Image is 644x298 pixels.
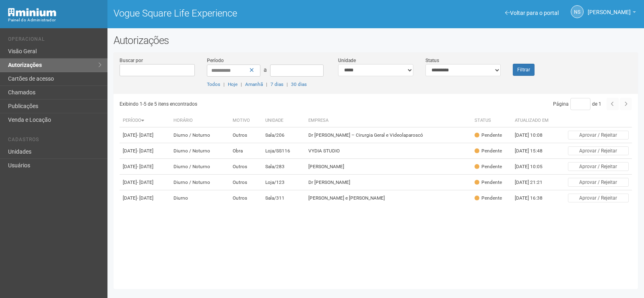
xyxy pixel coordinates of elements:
[305,127,471,143] td: Dr [PERSON_NAME] – Cirurgia Geral e Videolaparoscó
[229,143,262,159] td: Obra
[170,114,229,127] th: Horário
[475,132,502,139] div: Pendente
[229,175,262,190] td: Outros
[8,8,56,17] img: Minium
[262,190,305,206] td: Sala/311
[120,127,170,143] td: [DATE]
[571,5,584,18] a: NS
[588,10,636,17] a: [PERSON_NAME]
[305,114,471,127] th: Empresa
[475,148,502,154] div: Pendente
[568,194,629,202] button: Aprovar / Rejeitar
[262,175,305,190] td: Loja/123
[228,81,237,87] a: Hoje
[8,36,101,45] li: Operacional
[137,148,153,154] span: - [DATE]
[120,190,170,206] td: [DATE]
[291,81,307,87] a: 30 dias
[120,114,170,127] th: Período
[553,101,601,107] span: Página de 1
[338,57,356,64] label: Unidade
[137,195,153,201] span: - [DATE]
[223,81,225,87] span: |
[425,57,439,64] label: Status
[270,81,283,87] a: 7 dias
[114,34,638,46] h2: Autorizações
[305,143,471,159] td: VYDIA STUDIO
[120,98,373,110] div: Exibindo 1-5 de 5 itens encontrados
[170,175,229,190] td: Diurno / Noturno
[505,10,559,16] a: Voltar para o portal
[229,114,262,127] th: Motivo
[266,81,267,87] span: |
[512,114,556,127] th: Atualizado em
[170,143,229,159] td: Diurno / Noturno
[262,114,305,127] th: Unidade
[568,162,629,171] button: Aprovar / Rejeitar
[305,175,471,190] td: Dr [PERSON_NAME]
[512,127,556,143] td: [DATE] 10:08
[287,81,288,87] span: |
[170,127,229,143] td: Diurno / Noturno
[170,190,229,206] td: Diurno
[475,163,502,170] div: Pendente
[120,57,143,64] label: Buscar por
[262,159,305,175] td: Sala/283
[229,127,262,143] td: Outros
[8,137,101,145] li: Cadastros
[207,57,224,64] label: Período
[568,146,629,155] button: Aprovar / Rejeitar
[137,132,153,138] span: - [DATE]
[137,179,153,185] span: - [DATE]
[568,131,629,140] button: Aprovar / Rejeitar
[512,143,556,159] td: [DATE] 15:48
[229,159,262,175] td: Outros
[471,114,512,127] th: Status
[513,64,535,76] button: Filtrar
[512,190,556,206] td: [DATE] 16:38
[588,1,631,15] span: Nicolle Silva
[305,190,471,206] td: [PERSON_NAME] e [PERSON_NAME]
[207,81,220,87] a: Todos
[512,175,556,190] td: [DATE] 21:21
[512,159,556,175] td: [DATE] 10:05
[245,81,263,87] a: Amanhã
[120,175,170,190] td: [DATE]
[114,8,370,19] h1: Vogue Square Life Experience
[475,195,502,202] div: Pendente
[229,190,262,206] td: Outros
[475,179,502,186] div: Pendente
[262,127,305,143] td: Sala/206
[170,159,229,175] td: Diurno / Noturno
[262,143,305,159] td: Loja/SS116
[137,164,153,169] span: - [DATE]
[568,178,629,187] button: Aprovar / Rejeitar
[8,17,101,24] div: Painel do Administrador
[120,159,170,175] td: [DATE]
[305,159,471,175] td: [PERSON_NAME]
[120,143,170,159] td: [DATE]
[264,67,267,73] span: a
[241,81,242,87] span: |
